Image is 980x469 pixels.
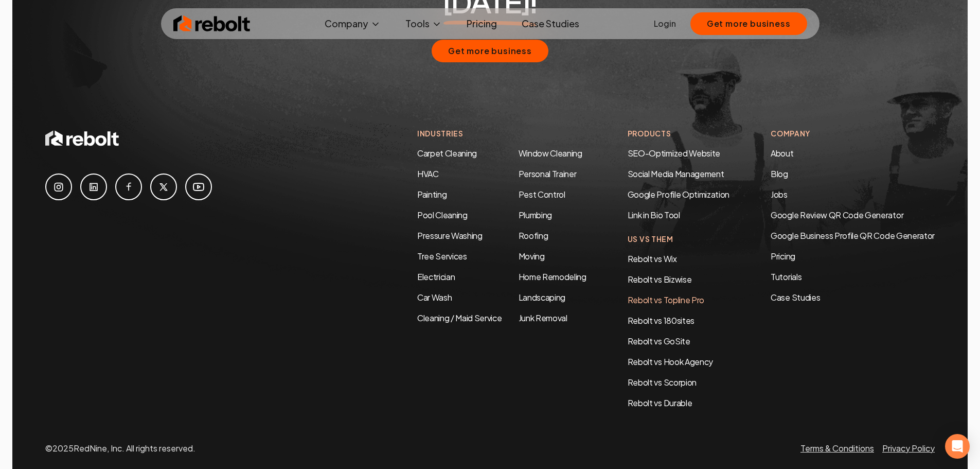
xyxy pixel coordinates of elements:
[173,13,251,34] img: Rebolt Logo
[945,434,970,459] div: Open Intercom Messenger
[771,210,903,220] a: Google Review QR Code Generator
[417,168,439,179] a: HVAC
[432,40,548,62] button: Get more business
[417,230,483,241] a: Pressure Washing
[417,271,455,282] a: Electrician
[654,18,676,30] a: Login
[513,13,587,34] a: Case Studies
[628,210,680,220] a: Link in Bio Tool
[417,312,502,323] a: Cleaning / Maid Service
[771,168,788,179] a: Blog
[628,294,704,305] a: Rebolt vs Topline Pro
[628,189,729,200] a: Google Profile Optimization
[771,230,935,241] a: Google Business Profile QR Code Generator
[628,128,729,139] h4: Products
[316,13,389,34] button: Company
[771,250,935,263] a: Pricing
[771,148,793,159] a: About
[628,168,724,179] a: Social Media Management
[417,148,477,159] a: Carpet Cleaning
[628,315,694,326] a: Rebolt vs 180sites
[690,12,807,35] button: Get more business
[519,251,545,262] a: Moving
[417,128,586,139] h4: Industries
[628,234,729,245] h4: Us Vs Them
[519,148,582,159] a: Window Cleaning
[882,443,935,454] a: Privacy Policy
[519,312,567,323] a: Junk Removal
[417,251,467,262] a: Tree Services
[771,189,788,200] a: Jobs
[628,274,692,285] a: Rebolt vs Bizwise
[417,189,447,200] a: Painting
[519,168,577,179] a: Personal Trainer
[771,271,935,283] a: Tutorials
[519,189,565,200] a: Pest Control
[519,210,552,220] a: Plumbing
[417,292,452,303] a: Car Wash
[628,377,697,388] a: Rebolt vs Scorpion
[800,443,874,454] a: Terms & Conditions
[417,210,468,220] a: Pool Cleaning
[771,291,935,304] a: Case Studies
[628,336,690,346] a: Rebolt vs GoSite
[628,148,720,159] a: SEO-Optimized Website
[628,397,692,408] a: Rebolt vs Durable
[458,13,505,34] a: Pricing
[397,13,450,34] button: Tools
[771,128,935,139] h4: Company
[628,253,677,264] a: Rebolt vs Wix
[519,271,586,282] a: Home Remodeling
[519,292,565,303] a: Landscaping
[45,442,195,455] p: © 2025 RedNine, Inc. All rights reserved.
[519,230,548,241] a: Roofing
[628,356,713,367] a: Rebolt vs Hook Agency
